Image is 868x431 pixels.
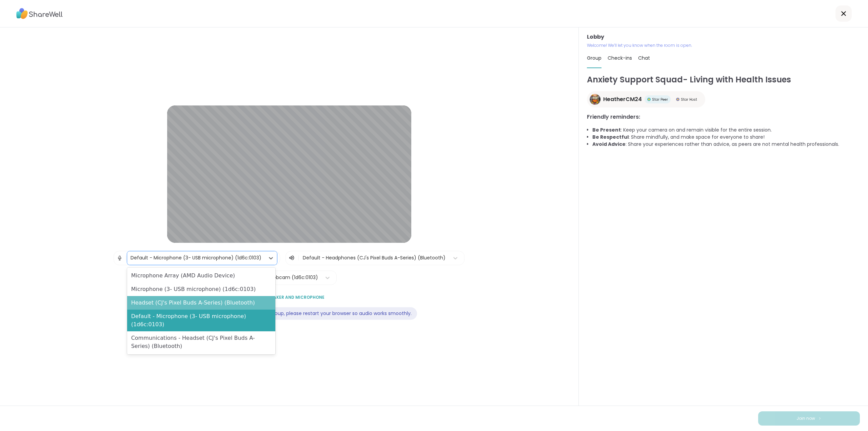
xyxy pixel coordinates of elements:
h3: Friendly reminders: [587,113,860,121]
a: HeatherCM24HeatherCM24Star PeerStar PeerStar HostStar Host [587,91,705,107]
span: | [298,254,299,262]
div: Microphone (3- USB microphone) (1d6c:0103) [127,282,275,296]
img: ShareWell Logo [16,6,63,21]
span: Test speaker and microphone [254,294,324,300]
div: HDR webcam (1d6c:0103) [259,274,318,281]
div: Communications - Headset (CJ's Pixel Buds A-Series) (Bluetooth) [127,331,275,353]
button: Join now [758,411,860,426]
img: Star Host [676,98,679,101]
b: Be Respectful [592,134,629,140]
b: Avoid Advice [592,141,626,148]
div: Default - Microphone (3- USB microphone) (1d6c:0103) [127,310,275,331]
span: | [125,251,127,265]
span: Group [587,55,601,61]
button: Test speaker and microphone [251,290,327,305]
div: Headset (CJ's Pixel Buds A-Series) (Bluetooth) [127,296,275,310]
img: HeatherCM24 [590,94,600,105]
li: : Share mindfully, and make space for everyone to share! [592,134,860,141]
div: Default - Microphone (3- USB microphone) (1d6c:0103) [131,254,261,261]
span: Chat [638,55,650,61]
span: Check-ins [608,55,632,61]
div: 🎉 Chrome audio is fixed! If this is your first group, please restart your browser so audio works ... [161,307,417,320]
p: Welcome! We’ll let you know when the room is open. [587,42,860,48]
b: Be Present [592,126,621,133]
img: Microphone [117,251,123,265]
span: Join now [796,415,815,422]
div: Microphone Array (AMD Audio Device) [127,269,275,282]
img: ShareWell Logomark [818,416,822,420]
h1: Anxiety Support Squad- Living with Health Issues [587,74,860,86]
img: Star Peer [647,98,651,101]
h3: Lobby [587,33,860,41]
span: HeatherCM24 [603,95,642,103]
li: : Keep your camera on and remain visible for the entire session. [592,126,860,134]
span: Star Host [681,97,697,102]
li: : Share your experiences rather than advice, as peers are not mental health professionals. [592,141,860,148]
span: Star Peer [652,97,668,102]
